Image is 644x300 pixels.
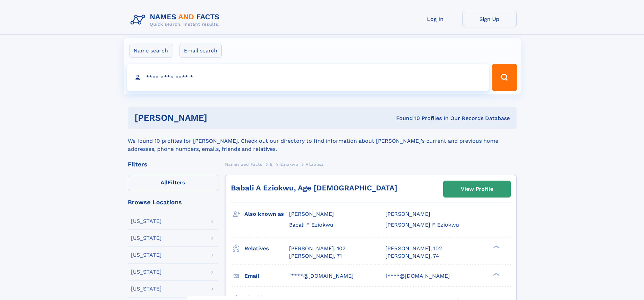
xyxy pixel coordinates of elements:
a: Names and Facts [225,160,262,168]
a: [PERSON_NAME], 102 [385,245,442,252]
span: Akaolisa [306,162,324,167]
h3: Email [244,270,289,282]
span: [PERSON_NAME] [289,211,334,217]
div: ❯ [492,272,500,276]
button: Search Button [492,64,517,91]
a: [PERSON_NAME], 102 [289,245,345,252]
div: Filters [128,161,218,167]
label: Filters [128,175,218,191]
a: View Profile [444,181,510,197]
div: [US_STATE] [131,235,162,241]
h1: [PERSON_NAME] [135,114,302,122]
input: search input [127,64,489,91]
a: E [270,160,273,168]
div: [US_STATE] [131,269,162,275]
div: Browse Locations [128,199,218,205]
span: [PERSON_NAME] [385,211,430,217]
a: Log In [408,11,462,27]
span: All [161,179,168,186]
img: Logo Names and Facts [128,11,225,29]
div: ❯ [492,245,500,249]
div: We found 10 profiles for [PERSON_NAME]. Check out our directory to find information about [PERSON... [128,129,517,153]
span: [PERSON_NAME] F Eziokwu [385,222,459,228]
span: Bacali F Eziokwu [289,222,333,228]
label: Name search [129,44,172,58]
h3: Relatives [244,243,289,254]
a: Eziokwu [280,160,298,168]
label: Email search [180,44,222,58]
div: View Profile [461,181,493,197]
div: [US_STATE] [131,218,162,224]
a: Babali A Eziokwu, Age [DEMOGRAPHIC_DATA] [231,184,397,192]
div: [US_STATE] [131,286,162,292]
h3: Also known as [244,208,289,220]
a: [PERSON_NAME], 71 [289,252,342,260]
a: Sign Up [462,11,517,27]
a: [PERSON_NAME], 74 [385,252,439,260]
div: Found 10 Profiles In Our Records Database [302,115,510,122]
div: [US_STATE] [131,252,162,258]
span: Eziokwu [280,162,298,167]
span: E [270,162,273,167]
